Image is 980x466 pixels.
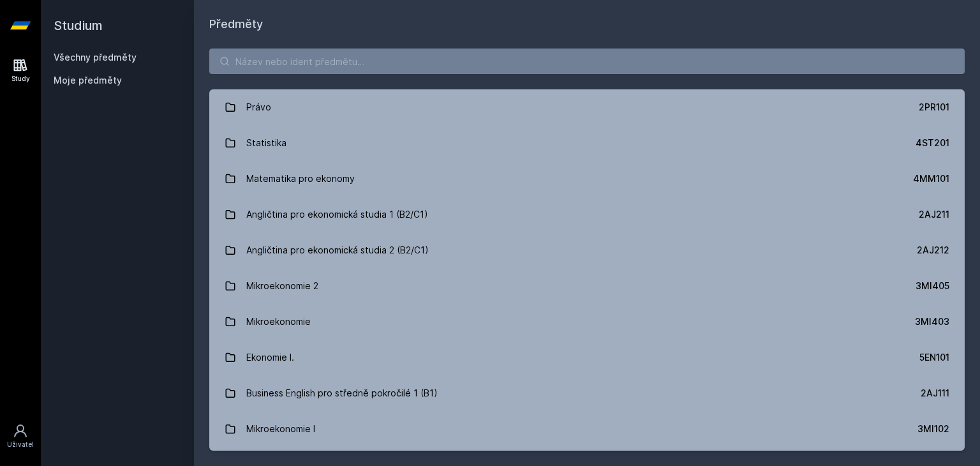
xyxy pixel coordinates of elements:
[3,51,38,90] a: Study
[246,345,294,370] div: Ekonomie I.
[209,15,965,33] h1: Předměty
[919,208,949,221] div: 2AJ211
[209,411,965,447] a: Mikroekonomie I 3MI102
[921,387,949,400] div: 2AJ111
[246,166,355,192] div: Matematika pro ekonomy
[209,268,965,304] a: Mikroekonomie 2 3MI405
[209,125,965,161] a: Statistika 4ST201
[209,197,965,232] a: Angličtina pro ekonomická studia 1 (B2/C1) 2AJ211
[917,244,949,257] div: 2AJ212
[209,89,965,125] a: Právo 2PR101
[209,232,965,268] a: Angličtina pro ekonomická studia 2 (B2/C1) 2AJ212
[913,172,949,185] div: 4MM101
[246,273,318,299] div: Mikroekonomie 2
[209,375,965,411] a: Business English pro středně pokročilé 1 (B1) 2AJ111
[917,423,949,435] div: 3MI102
[54,74,122,87] span: Moje předměty
[246,416,315,442] div: Mikroekonomie I
[919,101,949,114] div: 2PR101
[209,340,965,375] a: Ekonomie I. 5EN101
[209,161,965,197] a: Matematika pro ekonomy 4MM101
[246,380,438,406] div: Business English pro středně pokročilé 1 (B1)
[11,74,30,84] div: Study
[209,49,965,74] input: Název nebo ident předmětu…
[246,237,429,263] div: Angličtina pro ekonomická studia 2 (B2/C1)
[916,280,949,292] div: 3MI405
[7,440,34,449] div: Uživatel
[246,202,428,227] div: Angličtina pro ekonomická studia 1 (B2/C1)
[915,315,949,328] div: 3MI403
[919,351,949,364] div: 5EN101
[246,130,286,156] div: Statistika
[916,137,949,149] div: 4ST201
[3,417,38,456] a: Uživatel
[54,52,137,63] a: Všechny předměty
[246,94,271,120] div: Právo
[246,309,311,334] div: Mikroekonomie
[209,304,965,340] a: Mikroekonomie 3MI403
